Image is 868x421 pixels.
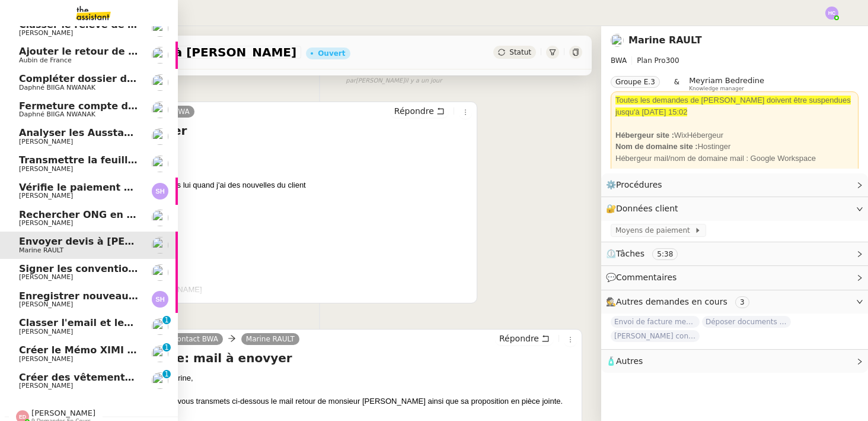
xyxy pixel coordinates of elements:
span: Ajouter le retour de crédit à la commission [19,46,248,57]
img: users%2Fo4K84Ijfr6OOM0fa5Hz4riIOf4g2%2Favatar%2FChatGPT%20Image%201%20aou%CC%82t%202025%2C%2010_2... [152,237,168,254]
img: users%2Fvjxz7HYmGaNTSE4yF5W2mFwJXra2%2Favatar%2Ff3aef901-807b-4123-bf55-4aed7c5d6af5 [152,372,168,389]
div: Hostinger [615,141,854,153]
app-user-label: Knowledge manager [689,76,764,91]
span: [PERSON_NAME] [19,300,73,308]
img: users%2FWH1OB8fxGAgLOjAz1TtlPPgOcGL2%2Favatar%2F32e28291-4026-4208-b892-04f74488d877 [152,210,168,226]
p: 1 [164,370,169,381]
a: Marine RAULT [628,34,702,46]
span: [PERSON_NAME] [19,328,73,335]
span: [PERSON_NAME] [19,273,73,281]
span: [PERSON_NAME] [31,409,95,417]
div: Marine, [167,372,577,384]
span: Rechercher ONG en [GEOGRAPHIC_DATA] et lancer campagne [19,209,347,220]
span: Autres demandes en cours [616,297,727,306]
span: [PERSON_NAME] [19,382,73,390]
p: 1 [164,316,169,327]
span: Marine RAULT [19,246,63,254]
span: Créer le Mémo XIMI « Ma première facturation » [19,344,277,356]
img: users%2Fo4K84Ijfr6OOM0fa5Hz4riIOf4g2%2Favatar%2FChatGPT%20Image%201%20aou%CC%82t%202025%2C%2010_2... [611,34,624,47]
strong: Hébergeur site : [615,131,674,140]
div: Je vous transmets ci-dessous le mail retour de monsieur [PERSON_NAME] ainsi que sa proposition en... [167,395,577,407]
span: Meyriam Bedredine [689,76,764,85]
span: Vérifie le paiement de la facture 24513 [19,182,228,193]
span: Procédures [616,180,662,189]
div: WixHébergeur [615,129,854,141]
span: Envoyer devis à [PERSON_NAME] [19,236,195,247]
div: 💬Commentaires [601,266,868,289]
span: [PERSON_NAME] [19,355,73,363]
span: 300 [666,56,679,65]
div: BWA Architecture [62,272,472,330]
span: Signer les conventions d'assistance [19,263,210,274]
span: Tâches [616,249,644,258]
span: [PERSON_NAME] [19,219,73,227]
img: users%2FKPVW5uJ7nAf2BaBJPZnFMauzfh73%2Favatar%2FDigitalCollectionThumbnailHandler.jpeg [152,102,168,118]
div: Hébergeur mail/nom de domaine mail : Google Workspace [615,153,854,164]
span: [PERSON_NAME] [19,192,73,200]
div: 83000 [GEOGRAPHIC_DATA] [62,295,472,307]
span: Données client [616,204,678,213]
p: 1 [164,343,169,354]
span: [PERSON_NAME] [19,29,73,37]
span: Classer l'email et les fichiers [19,317,173,328]
strong: Nom de domaine site : [615,142,698,151]
button: Répondre [495,332,554,345]
span: Daphné BIIGA NWANAK [19,84,95,91]
span: 🧴 [606,356,643,366]
span: Knowledge manager [689,86,744,92]
span: Statut [509,48,531,56]
nz-tag: 3 [735,296,749,308]
div: ⚙️Procédures [601,173,868,197]
img: users%2FNmPW3RcGagVdwlUj0SIRjiM8zA23%2Favatar%2Fb3e8f68e-88d8-429d-a2bd-00fb6f2d12db [152,20,168,37]
span: Fermeture compte domiciliation Kandbaz [19,100,240,112]
span: il y a un jour [405,76,442,86]
img: users%2Fa6PbEmLwvGXylUqKytRPpDpAx153%2Favatar%2Ffanny.png [152,128,168,145]
img: users%2FNmPW3RcGagVdwlUj0SIRjiM8zA23%2Favatar%2Fb3e8f68e-88d8-429d-a2bd-00fb6f2d12db [152,318,168,335]
div: Bjr Livia [62,145,472,203]
img: users%2Fa6PbEmLwvGXylUqKytRPpDpAx153%2Favatar%2Ffanny.png [152,156,168,172]
div: ⏲️Tâches 5:38 [601,242,868,265]
div: 🕵️Autres demandes en cours 3 [601,290,868,314]
button: Répondre [390,105,449,118]
img: svg [152,291,168,308]
span: BWA [611,56,627,65]
img: users%2FIoBAolhPL9cNaVKpLOfSBrcGcwi2%2Favatar%2F50a6465f-3fe2-4509-b080-1d8d3f65d641 [152,346,168,362]
nz-badge-sup: 1 [162,343,171,352]
span: Autres [616,356,643,366]
nz-tag: 5:38 [652,248,678,260]
span: Créer des vêtements de travail VEN [19,372,210,383]
h4: Re: mail à enovyer [167,350,577,366]
span: Daphné BIIGA NWANAK [19,110,95,118]
span: Envoi de facture mensuelle Adobe [611,316,700,328]
img: users%2FTDxDvmCjFdN3QFePFNGdQUcJcQk1%2Favatar%2F0cfb3a67-8790-4592-a9ec-92226c678442 [152,264,168,281]
div: 🔐Données client [601,197,868,220]
img: users%2FSclkIUIAuBOhhDrbgjtrSikBoD03%2Favatar%2F48cbc63d-a03d-4817-b5bf-7f7aeed5f2a9 [152,47,168,64]
span: Commentaires [616,273,676,282]
span: [PERSON_NAME] [19,138,73,145]
span: ⚙️ [606,178,668,192]
small: [PERSON_NAME] [346,76,442,86]
span: 🔐 [606,202,683,216]
span: & [674,76,679,91]
span: [PERSON_NAME] [19,165,73,173]
span: Analyser les Ausstandsmeldungen [19,127,203,138]
div: 🧴Autres [601,350,868,373]
span: Moyens de paiement [615,224,694,236]
div: Dites lui merci mais je reviens vers lui quand j'ai des nouvelles du client [62,179,472,191]
span: 🕵️ [606,297,754,306]
span: Toutes les demandes de [PERSON_NAME] doivent être suspendues jusqu'à [DATE] 15:02 [615,96,851,116]
img: users%2FKPVW5uJ7nAf2BaBJPZnFMauzfh73%2Favatar%2FDigitalCollectionThumbnailHandler.jpeg [152,74,168,91]
span: Enregistrer nouveau client et contrat [19,290,218,302]
span: Compléter dossier domiciliation asso sur Se Domicilier [19,73,311,84]
img: svg [825,7,838,20]
span: 💬 [606,273,682,282]
span: Transmettre la feuille d'heure de [PERSON_NAME] [19,154,286,166]
span: par [346,76,356,86]
span: Envoyer devis à [PERSON_NAME] [62,46,296,58]
span: Plan Pro [637,56,665,65]
a: Contact BWA [167,334,223,344]
img: svg [152,183,168,200]
div: [STREET_ADDRESS][PERSON_NAME] [62,284,472,296]
nz-badge-sup: 1 [162,316,171,324]
span: Déposer documents sur espace OPCO [702,316,791,328]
